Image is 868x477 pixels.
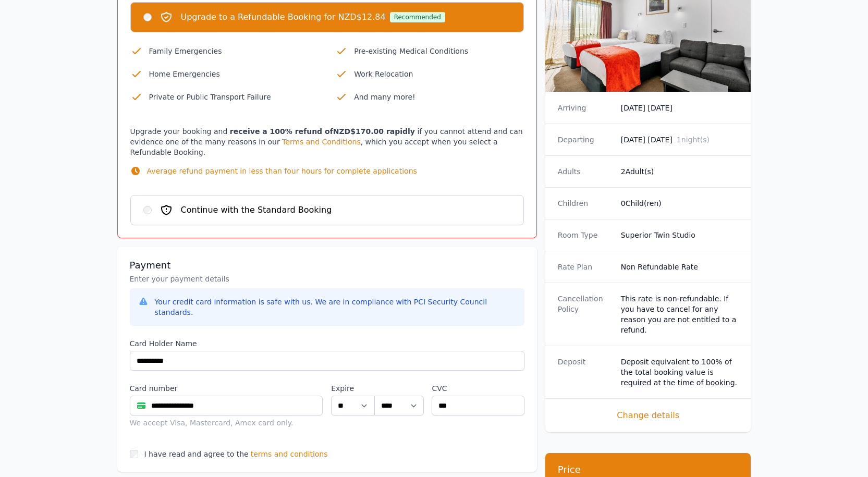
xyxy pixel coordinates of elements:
[621,230,739,240] dd: Superior Twin Studio
[558,409,739,422] span: Change details
[147,166,417,176] p: Average refund payment in less than four hours for complete applications
[558,463,739,476] h3: Price
[251,449,328,459] span: terms and conditions
[130,383,323,394] label: Card number
[621,198,739,209] dd: 0 Child(ren)
[677,136,710,144] span: 1 night(s)
[621,293,739,335] div: This rate is non-refundable. If you have to cancel for any reason you are not entitled to a refund.
[558,293,613,335] dt: Cancellation Policy
[558,262,613,272] dt: Rate Plan
[331,383,374,394] label: Expire
[149,91,319,103] p: Private or Public Transport Failure
[354,45,524,57] p: Pre-existing Medical Conditions
[354,91,524,103] p: And many more!
[130,418,323,428] div: We accept Visa, Mastercard, Amex card only.
[230,127,415,136] strong: receive a 100% refund of NZD$170.00 rapidly
[621,262,739,272] dd: Non Refundable Rate
[558,166,613,177] dt: Adults
[181,11,386,23] span: Upgrade to a Refundable Booking for NZD$12.84
[130,126,524,187] p: Upgrade your booking and if you cannot attend and can evidence one of the many reasons in our , w...
[621,357,739,388] dd: Deposit equivalent to 100% of the total booking value is required at the time of booking.
[374,383,423,394] label: .
[282,138,361,146] a: Terms and Conditions
[149,45,319,57] p: Family Emergencies
[144,450,249,458] label: I have read and agree to the
[558,357,613,388] dt: Deposit
[558,134,613,145] dt: Departing
[130,274,524,284] p: Enter your payment details
[181,204,332,216] span: Continue with the Standard Booking
[130,259,524,272] h3: Payment
[621,166,739,177] dd: 2 Adult(s)
[621,103,739,113] dd: [DATE] [DATE]
[558,230,613,240] dt: Room Type
[621,134,739,145] dd: [DATE] [DATE]
[558,198,613,209] dt: Children
[149,68,319,80] p: Home Emergencies
[130,338,524,349] label: Card Holder Name
[558,103,613,113] dt: Arriving
[432,383,524,394] label: CVC
[354,68,524,80] p: Work Relocation
[390,12,445,22] div: Recommended
[155,297,516,317] div: Your credit card information is safe with us. We are in compliance with PCI Security Council stan...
